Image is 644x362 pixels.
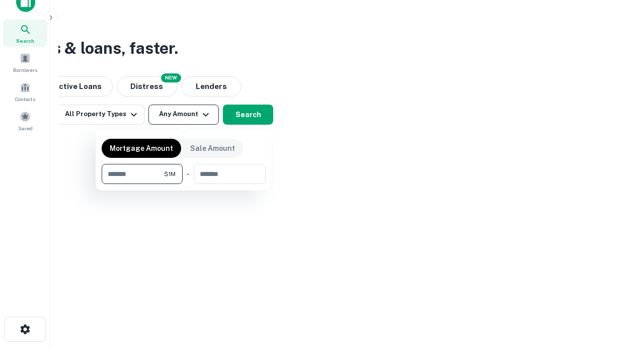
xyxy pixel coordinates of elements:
[110,143,173,154] p: Mortgage Amount
[187,164,190,184] div: -
[164,169,176,178] span: $1M
[190,143,235,154] p: Sale Amount
[594,282,644,330] iframe: Chat Widget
